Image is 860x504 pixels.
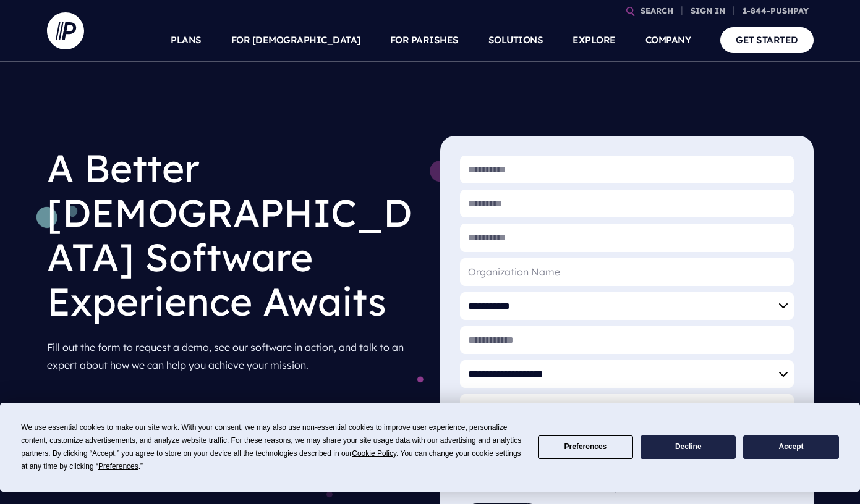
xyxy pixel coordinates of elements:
a: FOR [DEMOGRAPHIC_DATA] [231,19,360,62]
a: EXPLORE [573,19,616,62]
a: GET STARTED [720,27,814,52]
h1: A Better [DEMOGRAPHIC_DATA] Software Experience Awaits [47,136,420,334]
button: Accept [743,435,838,460]
a: COMPANY [645,19,691,62]
a: SOLUTIONS [488,19,543,62]
span: Cookie Policy [352,449,396,458]
span: Preferences [98,462,138,471]
input: Organization Name [460,258,794,286]
button: Preferences [538,435,633,460]
div: We use essential cookies to make our site work. With your consent, we may also use non-essential ... [21,421,522,473]
a: PLANS [171,19,202,62]
p: Fill out the form to request a demo, see our software in action, and talk to an expert about how ... [47,334,420,379]
a: FOR PARISHES [390,19,459,62]
button: Decline [641,435,736,460]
